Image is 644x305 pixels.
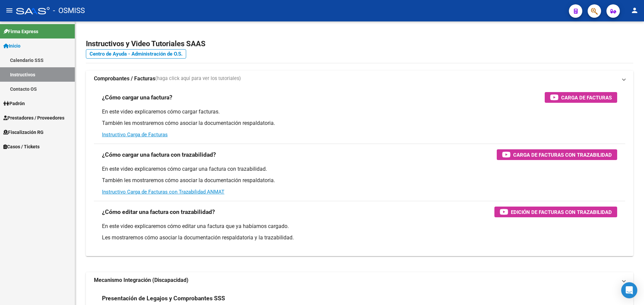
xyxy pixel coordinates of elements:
[3,114,64,122] span: Prestadores / Proveedores
[545,92,617,103] button: Carga de Facturas
[102,207,215,217] h3: ¿Cómo editar una factura con trazabilidad?
[3,143,40,150] span: Casos / Tickets
[102,294,225,303] h3: Presentación de Legajos y Comprobantes SSS
[53,3,85,18] span: - OSMISS
[102,165,617,173] p: En este video explicaremos cómo cargar una factura con trazabilidad.
[3,42,20,50] span: Inicio
[102,234,617,241] p: Les mostraremos cómo asociar la documentación respaldatoria y la trazabilidad.
[497,149,617,160] button: Carga de Facturas con Trazabilidad
[94,75,155,82] strong: Comprobantes / Facturas
[513,151,612,159] span: Carga de Facturas con Trazabilidad
[621,282,637,298] div: Open Intercom Messenger
[102,108,617,116] p: En este video explicaremos cómo cargar facturas.
[102,150,216,159] h3: ¿Cómo cargar una factura con trazabilidad?
[631,6,639,14] mat-icon: person
[102,132,168,138] a: Instructivo Carga de Facturas
[94,277,189,284] strong: Mecanismo Integración (Discapacidad)
[561,93,612,102] span: Carga de Facturas
[5,6,13,14] mat-icon: menu
[155,75,241,82] span: (haga click aquí para ver los tutoriales)
[102,223,617,230] p: En este video explicaremos cómo editar una factura que ya habíamos cargado.
[102,189,224,195] a: Instructivo Carga de Facturas con Trazabilidad ANMAT
[86,272,633,288] mat-expansion-panel-header: Mecanismo Integración (Discapacidad)
[3,100,25,107] span: Padrón
[494,207,617,217] button: Edición de Facturas con Trazabilidad
[102,93,172,102] h3: ¿Cómo cargar una factura?
[511,208,612,216] span: Edición de Facturas con Trazabilidad
[86,49,186,59] a: Centro de Ayuda - Administración de O.S.
[102,120,617,127] p: También les mostraremos cómo asociar la documentación respaldatoria.
[102,177,617,184] p: También les mostraremos cómo asociar la documentación respaldatoria.
[86,37,633,50] h2: Instructivos y Video Tutoriales SAAS
[3,28,38,35] span: Firma Express
[86,71,633,87] mat-expansion-panel-header: Comprobantes / Facturas(haga click aquí para ver los tutoriales)
[86,87,633,256] div: Comprobantes / Facturas(haga click aquí para ver los tutoriales)
[3,129,44,136] span: Fiscalización RG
